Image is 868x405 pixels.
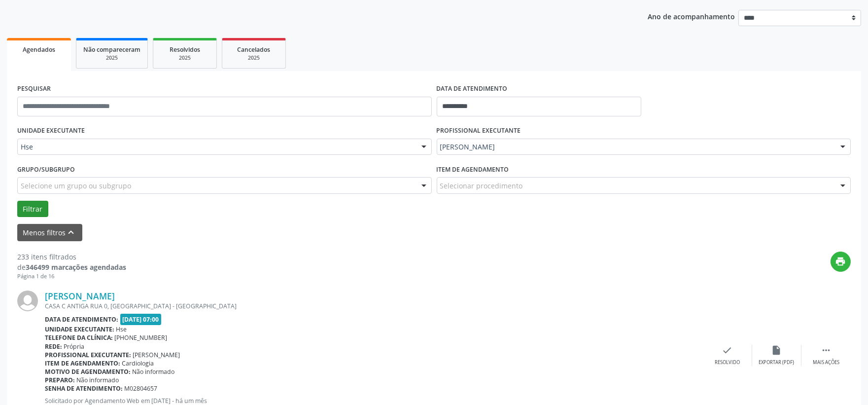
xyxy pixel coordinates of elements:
[116,325,127,333] span: Hse
[133,368,175,376] span: Não informado
[229,54,278,62] div: 2025
[45,342,62,351] b: Rede:
[440,181,523,191] span: Selecionar procedimento
[437,81,508,97] label: DATA DE ATENDIMENTO
[722,345,733,356] i: check
[23,45,55,54] span: Agendados
[125,384,158,393] span: M02804657
[66,227,77,238] i: keyboard_arrow_up
[771,345,782,356] i: insert_drive_file
[813,359,839,366] div: Mais ações
[45,368,131,376] b: Motivo de agendamento:
[17,252,126,262] div: 233 itens filtrados
[45,325,114,333] b: Unidade executante:
[17,224,82,241] button: Menos filtroskeyboard_arrow_up
[17,81,51,97] label: PESQUISAR
[122,359,154,368] span: Cardiologia
[437,162,509,177] label: Item de agendamento
[17,291,38,311] img: img
[83,45,140,54] span: Não compareceram
[26,262,126,272] strong: 346499 marcações agendadas
[170,45,200,54] span: Resolvidos
[133,351,180,359] span: [PERSON_NAME]
[45,333,113,342] b: Telefone da clínica:
[120,314,162,325] span: [DATE] 07:00
[64,342,85,351] span: Própria
[45,351,131,359] b: Profissional executante:
[648,10,735,22] p: Ano de acompanhamento
[21,142,412,152] span: Hse
[715,359,740,366] div: Resolvido
[45,384,123,393] b: Senha de atendimento:
[45,315,118,324] b: Data de atendimento:
[45,359,120,368] b: Item de agendamento:
[21,181,131,191] span: Selecione um grupo ou subgrupo
[160,54,209,62] div: 2025
[17,162,75,177] label: Grupo/Subgrupo
[759,359,795,366] div: Exportar (PDF)
[45,376,75,384] b: Preparo:
[17,262,126,272] div: de
[440,142,831,152] span: [PERSON_NAME]
[17,272,126,281] div: Página 1 de 16
[238,45,271,54] span: Cancelados
[17,201,48,218] button: Filtrar
[821,345,832,356] i: 
[831,252,851,272] button: print
[45,291,115,301] a: [PERSON_NAME]
[437,123,521,139] label: PROFISSIONAL EXECUTANTE
[835,256,846,267] i: print
[45,302,703,310] div: CASA C ANTIGA RUA 0, [GEOGRAPHIC_DATA] - [GEOGRAPHIC_DATA]
[83,54,140,62] div: 2025
[17,123,85,139] label: UNIDADE EXECUTANTE
[115,333,168,342] span: [PHONE_NUMBER]
[77,376,119,384] span: Não informado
